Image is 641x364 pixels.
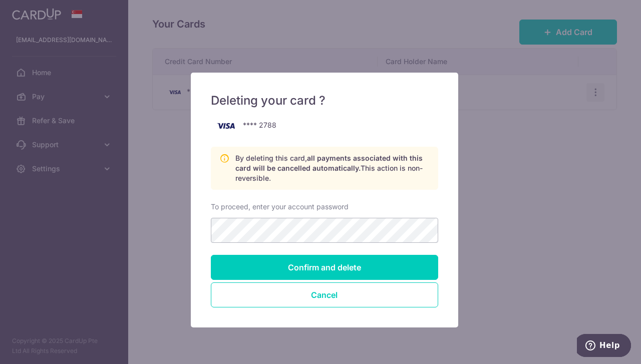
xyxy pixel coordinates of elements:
input: Confirm and delete [211,255,438,280]
label: To proceed, enter your account password [211,202,349,212]
h5: Deleting your card ? [211,93,438,109]
span: Help [23,7,43,16]
span: all payments associated with this card will be cancelled automatically. [235,154,423,172]
p: By deleting this card, This action is non-reversible. [235,153,430,183]
button: Close [211,282,438,307]
iframe: Opens a widget where you can find more information [577,334,631,359]
img: visa-761abec96037c8ab836742a37ff580f5eed1c99042f5b0e3b4741c5ac3fec333.png [211,117,241,135]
